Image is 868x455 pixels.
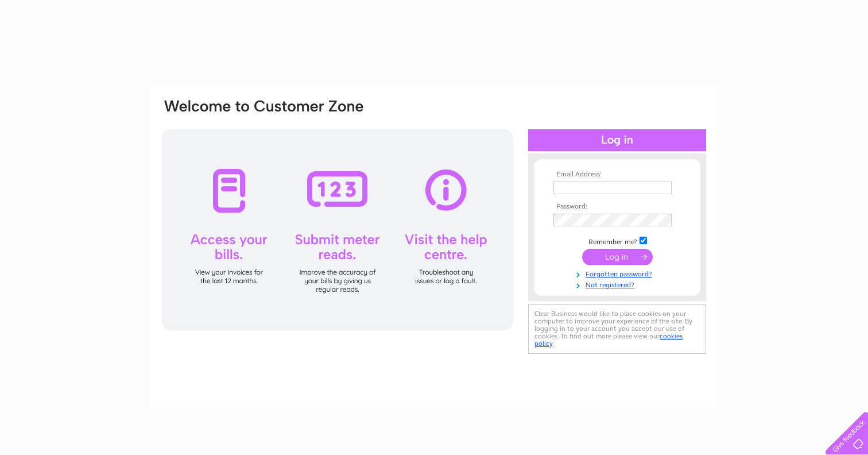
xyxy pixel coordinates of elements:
a: cookies policy [534,332,683,348]
th: Password: [551,203,684,211]
td: Remember me? [551,235,684,246]
a: Forgotten password? [553,268,684,279]
a: Not registered? [553,279,684,290]
div: Clear Business would like to place cookies on your computer to improve your experience of the sit... [528,304,706,354]
input: Submit [582,249,653,265]
th: Email Address: [551,171,684,179]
